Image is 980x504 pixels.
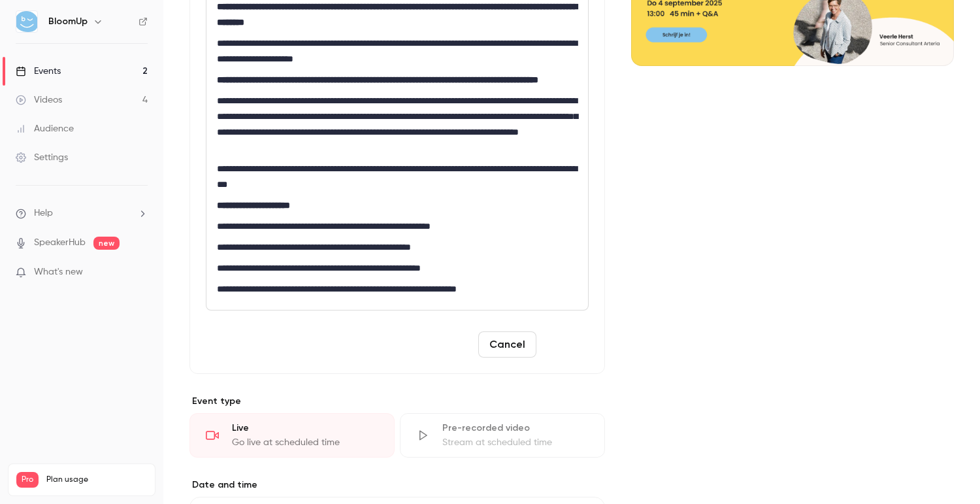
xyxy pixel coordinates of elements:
[132,267,148,278] iframe: Noticeable Trigger
[16,122,74,135] div: Audience
[400,413,605,458] div: Pre-recorded videoStream at scheduled time
[442,436,589,449] div: Stream at scheduled time
[48,15,88,28] h6: BloomUp
[34,265,83,279] span: What's new
[16,11,37,32] img: BloomUp
[542,331,589,358] button: Save
[189,479,605,492] label: Date and time
[478,331,536,358] button: Cancel
[16,65,61,78] div: Events
[16,472,39,488] span: Pro
[442,422,589,435] div: Pre-recorded video
[16,151,68,164] div: Settings
[16,93,62,107] div: Videos
[34,236,86,250] a: SpeakerHub
[189,395,605,408] p: Event type
[34,207,53,220] span: Help
[232,422,378,435] div: Live
[16,207,148,220] li: help-dropdown-opener
[232,436,378,449] div: Go live at scheduled time
[46,475,147,485] span: Plan usage
[189,413,395,458] div: LiveGo live at scheduled time
[93,237,120,250] span: new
